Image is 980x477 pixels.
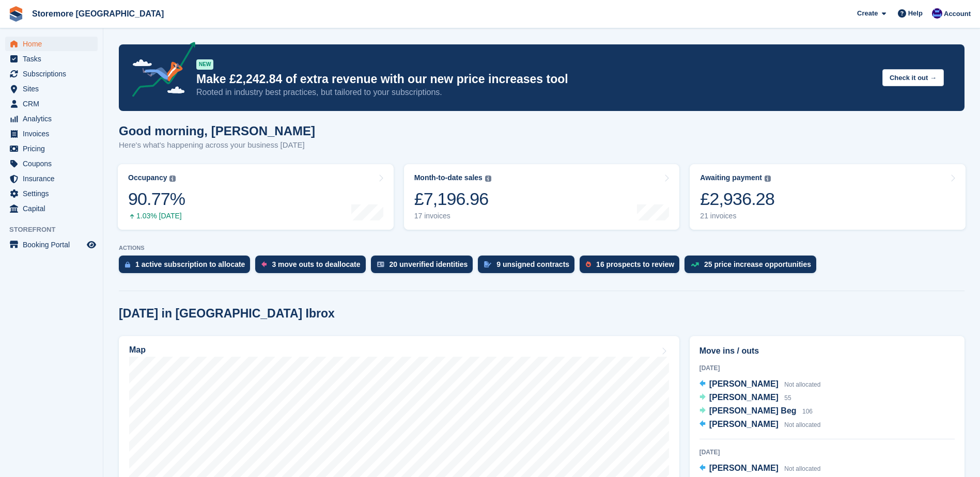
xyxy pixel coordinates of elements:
[5,141,98,156] a: menu
[709,420,779,428] span: [PERSON_NAME]
[169,176,176,182] img: icon-info-grey-7440780725fd019a000dd9b08b2336e03edf1995a4989e88bcd33f0948082b44.svg
[5,112,98,126] a: menu
[119,307,335,321] h2: [DATE] in [GEOGRAPHIC_DATA] Ibrox
[23,82,85,96] span: Sites
[119,256,255,278] a: 1 active subscription to allocate
[128,212,185,220] div: 1.03% [DATE]
[5,237,98,252] a: menu
[23,141,85,156] span: Pricing
[9,225,103,235] span: Storefront
[784,394,791,402] span: 55
[5,201,98,216] a: menu
[699,448,955,457] div: [DATE]
[690,164,966,230] a: Awaiting payment £2,936.28 21 invoices
[261,261,267,267] img: move_outs_to_deallocate_icon-f764333ba52eb49d3ac5e1228854f67142a1ed5810a6f6cc68b1a99e826820c5.svg
[484,261,491,267] img: contract_signature_icon-13c848040528278c33f63329250d36e43548de30e8caae1d1a13099fd9432cc5.svg
[700,173,762,182] div: Awaiting payment
[119,245,965,251] p: ACTIONS
[85,239,98,251] a: Preview store
[128,188,185,210] div: 90.77%
[129,345,146,355] h2: Map
[371,256,478,278] a: 20 unverified identities
[700,188,774,210] div: £2,936.28
[478,256,580,278] a: 9 unsigned contracts
[709,379,779,388] span: [PERSON_NAME]
[485,176,491,182] img: icon-info-grey-7440780725fd019a000dd9b08b2336e03edf1995a4989e88bcd33f0948082b44.svg
[699,418,821,432] a: [PERSON_NAME] Not allocated
[5,156,98,171] a: menu
[272,260,360,268] div: 3 move outs to deallocate
[932,8,942,19] img: Angela
[5,52,98,66] a: menu
[586,261,591,267] img: prospect-51fa495bee0391a8d652442698ab0144808aea92771e9ea1ae160a38d050c398.svg
[596,260,674,268] div: 16 prospects to review
[119,139,315,151] p: Here's what's happening across your business [DATE]
[699,462,821,475] a: [PERSON_NAME] Not allocated
[5,67,98,81] a: menu
[5,171,98,186] a: menu
[691,262,699,267] img: price_increase_opportunities-93ffe204e8149a01c8c9dc8f82e8f89637d9d84a8eef4429ea346261dce0b2c0.svg
[5,82,98,96] a: menu
[8,6,24,22] img: stora-icon-8386f47178a22dfd0bd8f6a31ec36ba5ce8667c1dd55bd0f319d3a0aa187defe.svg
[802,408,813,415] span: 106
[414,173,483,182] div: Month-to-date sales
[255,256,370,278] a: 3 move outs to deallocate
[784,465,820,472] span: Not allocated
[377,261,384,267] img: verify_identity-adf6edd0f0f0b5bbfe63781bf79b02c33cf7c696d77639b501bdc392416b5a36.svg
[390,260,468,268] div: 20 unverified identities
[699,345,955,357] h2: Move ins / outs
[699,363,955,373] div: [DATE]
[196,72,874,87] p: Make £2,242.84 of extra revenue with our new price increases tool
[784,381,820,388] span: Not allocated
[123,42,196,101] img: price-adjustments-announcement-icon-8257ccfd72463d97f412b2fc003d46551f7dbcb40ab6d574587a9cd5c0d94...
[23,171,85,186] span: Insurance
[23,67,85,81] span: Subscriptions
[23,201,85,216] span: Capital
[5,126,98,141] a: menu
[23,52,85,66] span: Tasks
[128,173,167,182] div: Occupancy
[784,421,820,428] span: Not allocated
[23,126,85,141] span: Invoices
[908,8,923,19] span: Help
[709,393,779,402] span: [PERSON_NAME]
[699,391,791,405] a: [PERSON_NAME] 55
[700,212,774,220] div: 21 invoices
[23,237,85,252] span: Booking Portal
[5,37,98,51] a: menu
[709,464,779,472] span: [PERSON_NAME]
[765,176,771,182] img: icon-info-grey-7440780725fd019a000dd9b08b2336e03edf1995a4989e88bcd33f0948082b44.svg
[5,97,98,111] a: menu
[857,8,878,19] span: Create
[118,164,394,230] a: Occupancy 90.77% 1.03% [DATE]
[23,97,85,111] span: CRM
[23,37,85,51] span: Home
[23,112,85,126] span: Analytics
[28,5,168,22] a: Storemore [GEOGRAPHIC_DATA]
[119,124,315,138] h1: Good morning, [PERSON_NAME]
[685,256,821,278] a: 25 price increase opportunities
[709,406,797,415] span: [PERSON_NAME] Beg
[23,186,85,201] span: Settings
[944,9,971,19] span: Account
[23,156,85,171] span: Coupons
[414,212,491,220] div: 17 invoices
[196,87,874,98] p: Rooted in industry best practices, but tailored to your subscriptions.
[496,260,569,268] div: 9 unsigned contracts
[135,260,245,268] div: 1 active subscription to allocate
[580,256,685,278] a: 16 prospects to review
[125,261,130,268] img: active_subscription_to_allocate_icon-d502201f5373d7db506a760aba3b589e785aa758c864c3986d89f69b8ff3...
[196,59,213,70] div: NEW
[414,188,491,210] div: £7,196.96
[882,69,944,86] button: Check it out →
[699,405,813,418] a: [PERSON_NAME] Beg 106
[704,260,811,268] div: 25 price increase opportunities
[5,186,98,201] a: menu
[404,164,680,230] a: Month-to-date sales £7,196.96 17 invoices
[699,378,821,391] a: [PERSON_NAME] Not allocated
